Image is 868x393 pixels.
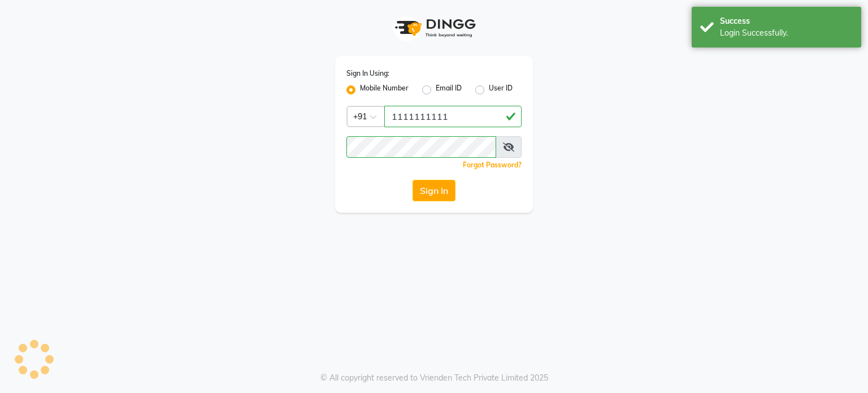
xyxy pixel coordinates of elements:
div: Login Successfully. [720,27,853,39]
img: logo1.svg [389,11,479,45]
label: Sign In Using: [346,68,389,79]
input: Username [384,106,522,127]
div: Success [720,15,853,27]
button: Sign In [413,180,455,201]
label: User ID [489,83,513,97]
input: Username [346,136,496,158]
label: Mobile Number [360,83,409,97]
label: Email ID [436,83,462,97]
a: Forgot Password? [463,161,522,169]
